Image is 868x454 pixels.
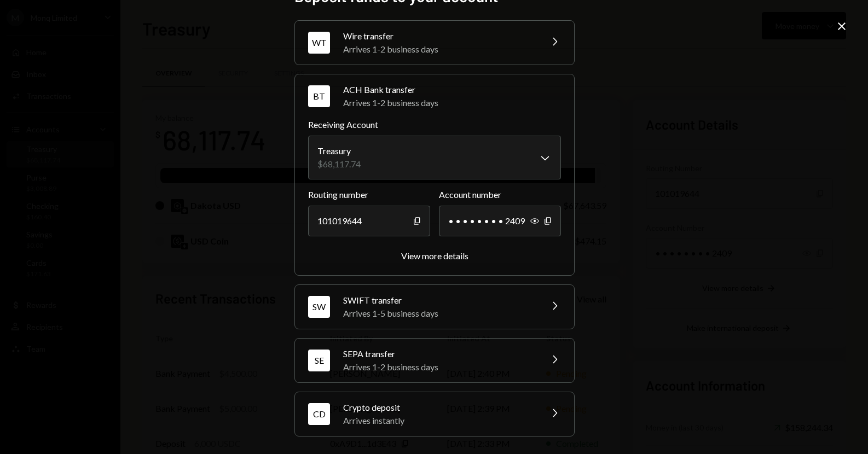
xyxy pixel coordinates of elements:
[308,350,330,371] div: SE
[343,30,535,43] div: Wire transfer
[343,360,535,374] div: Arrives 1-2 business days
[308,136,561,179] button: Receiving Account
[343,83,561,96] div: ACH Bank transfer
[439,206,561,236] div: • • • • • • • • 2409
[343,347,535,360] div: SEPA transfer
[343,307,535,320] div: Arrives 1-5 business days
[295,339,574,382] button: SESEPA transferArrives 1-2 business days
[308,118,561,131] label: Receiving Account
[343,96,561,109] div: Arrives 1-2 business days
[439,188,561,201] label: Account number
[343,43,535,56] div: Arrives 1-2 business days
[343,401,535,414] div: Crypto deposit
[295,74,574,118] button: BTACH Bank transferArrives 1-2 business days
[308,85,330,107] div: BT
[308,206,430,236] div: 101019644
[295,285,574,329] button: SWSWIFT transferArrives 1-5 business days
[401,251,468,261] div: View more details
[295,21,574,65] button: WTWire transferArrives 1-2 business days
[308,403,330,425] div: CD
[295,392,574,436] button: CDCrypto depositArrives instantly
[308,32,330,54] div: WT
[343,294,535,307] div: SWIFT transfer
[308,296,330,318] div: SW
[308,118,561,262] div: BTACH Bank transferArrives 1-2 business days
[401,251,468,262] button: View more details
[308,188,430,201] label: Routing number
[343,414,535,427] div: Arrives instantly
